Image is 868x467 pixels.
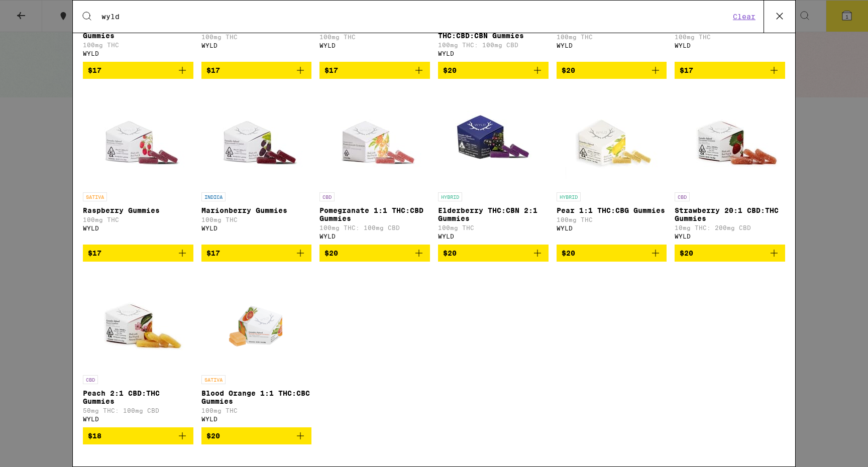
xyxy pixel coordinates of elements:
div: WYLD [557,42,667,49]
p: Marionberry Gummies [201,206,312,214]
span: $20 [443,249,457,257]
a: Open page for Strawberry 20:1 CBD:THC Gummies from WYLD [675,87,785,245]
p: SATIVA [83,192,107,201]
div: WYLD [201,416,312,422]
div: WYLD [83,50,193,57]
button: Add to bag [438,245,549,262]
a: Open page for Peach 2:1 CBD:THC Gummies from WYLD [83,270,193,427]
div: WYLD [438,233,549,240]
p: Elderberry THC:CBN 2:1 Gummies [438,206,549,222]
p: SATIVA [201,375,226,384]
div: WYLD [438,50,549,57]
button: Add to bag [201,245,312,262]
p: CBD [319,192,335,201]
button: Clear [730,12,758,21]
img: WYLD - Strawberry 20:1 CBD:THC Gummies [680,87,780,187]
a: Open page for Blood Orange 1:1 THC:CBC Gummies from WYLD [201,270,312,427]
p: Strawberry 20:1 CBD:THC Gummies [675,206,785,222]
p: 100mg THC [201,34,312,40]
div: WYLD [319,42,430,49]
button: Add to bag [201,62,312,79]
p: HYBRID [557,192,581,201]
div: WYLD [83,416,193,422]
div: WYLD [201,225,312,231]
p: 100mg THC [201,407,312,414]
div: WYLD [675,233,785,240]
span: $17 [206,66,220,74]
button: Add to bag [557,245,667,262]
p: Peach 2:1 CBD:THC Gummies [83,389,193,405]
p: 100mg THC [319,34,430,40]
span: $20 [324,249,338,257]
span: Hi. Need any help? [6,7,72,15]
span: $18 [88,432,101,440]
p: 100mg THC [438,224,549,231]
p: INDICA [201,192,226,201]
p: 10mg THC: 200mg CBD [675,224,785,231]
span: $17 [88,66,101,74]
img: WYLD - Pomegranate 1:1 THC:CBD Gummies [324,87,425,187]
button: Add to bag [83,245,193,262]
img: WYLD - Elderberry THC:CBN 2:1 Gummies [443,87,544,187]
button: Add to bag [83,62,193,79]
a: Open page for Marionberry Gummies from WYLD [201,87,312,245]
p: Pear 1:1 THC:CBG Gummies [557,206,667,214]
img: WYLD - Pear 1:1 THC:CBG Gummies [561,87,662,187]
div: WYLD [83,225,193,231]
span: $17 [206,249,220,257]
p: 100mg THC [83,216,193,223]
p: Raspberry Gummies [83,206,193,214]
div: WYLD [675,42,785,49]
div: WYLD [557,225,667,231]
p: 50mg THC: 100mg CBD [83,407,193,414]
span: $20 [562,249,575,257]
input: Search for products & categories [101,12,730,21]
div: WYLD [201,42,312,49]
button: Add to bag [319,62,430,79]
p: 100mg THC: 100mg CBD [319,224,430,231]
button: Add to bag [319,245,430,262]
button: Add to bag [675,62,785,79]
span: $20 [562,66,575,74]
a: Open page for Elderberry THC:CBN 2:1 Gummies from WYLD [438,87,549,245]
span: $20 [680,249,693,257]
img: WYLD - Raspberry Gummies [88,87,188,187]
span: $17 [680,66,693,74]
button: Add to bag [201,427,312,444]
p: CBD [83,375,98,384]
p: 100mg THC [201,216,312,223]
p: CBD [675,192,690,201]
button: Add to bag [438,62,549,79]
img: WYLD - Marionberry Gummies [206,87,306,187]
span: $20 [443,66,457,74]
button: Add to bag [83,427,193,444]
p: Pomegranate 1:1 THC:CBD Gummies [319,206,430,222]
p: Blood Orange 1:1 THC:CBC Gummies [201,389,312,405]
img: WYLD - Peach 2:1 CBD:THC Gummies [88,270,188,370]
button: Add to bag [675,245,785,262]
a: Open page for Pear 1:1 THC:CBG Gummies from WYLD [557,87,667,245]
p: 100mg THC [83,42,193,48]
p: 100mg THC [557,34,667,40]
p: 100mg THC [675,34,785,40]
img: WYLD - Blood Orange 1:1 THC:CBC Gummies [221,270,292,370]
button: Add to bag [557,62,667,79]
span: $20 [206,432,220,440]
a: Open page for Pomegranate 1:1 THC:CBD Gummies from WYLD [319,87,430,245]
span: $17 [324,66,338,74]
span: $17 [88,249,101,257]
p: 100mg THC: 100mg CBD [438,42,549,48]
p: HYBRID [438,192,462,201]
p: 100mg THC [557,216,667,223]
a: Open page for Raspberry Gummies from WYLD [83,87,193,245]
div: WYLD [319,233,430,240]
